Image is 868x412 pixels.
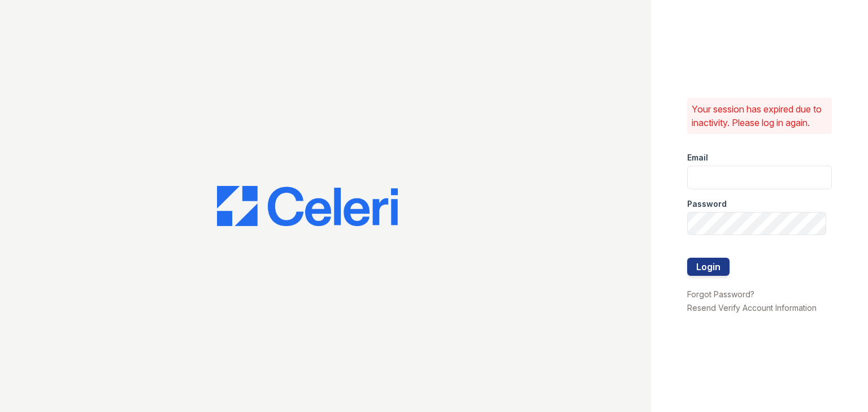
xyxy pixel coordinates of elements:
[692,102,827,129] p: Your session has expired due to inactivity. Please log in again.
[687,198,727,210] label: Password
[687,303,817,313] a: Resend Verify Account Information
[217,186,398,227] img: CE_Logo_Blue-a8612792a0a2168367f1c8372b55b34899dd931a85d93a1a3d3e32e68fde9ad4.png
[687,289,754,299] a: Forgot Password?
[687,258,730,276] button: Login
[687,152,708,163] label: Email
